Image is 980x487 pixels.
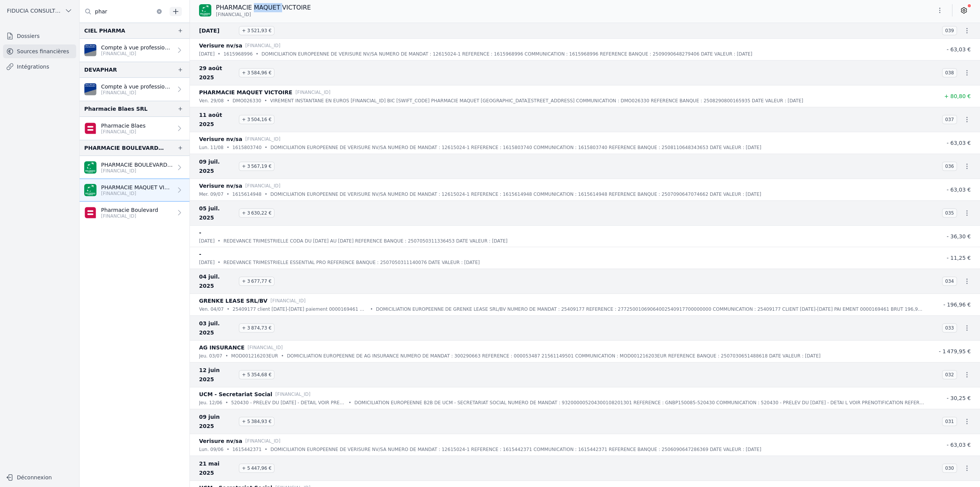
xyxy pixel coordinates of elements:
p: 25409177 client [DATE]-[DATE] paiement 0000169461 brut 196,96 net 34,18 [233,305,367,313]
span: FIDUCIA CONSULTING SRL [7,7,62,15]
p: ven. 29/08 [199,97,224,105]
img: VAN_BREDA_JVBABE22XXX.png [84,83,96,95]
a: Compte à vue professionnel [FINANCIAL_ID] [80,39,189,62]
p: Pharmacie Blaes [101,122,145,130]
p: PHARMACIE MAQUET VICTOIRE [199,88,292,97]
p: [FINANCIAL_ID] [245,182,281,190]
span: 038 [942,68,957,77]
span: - 30,25 € [947,395,971,401]
p: Verisure nv/sa [199,134,242,144]
span: + 5 447,96 € [239,464,274,473]
p: 1615968996 [224,50,253,58]
a: PHARMACIE MAQUET VICTOIRE [FINANCIAL_ID] [80,179,189,202]
span: [FINANCIAL_ID] [216,11,251,18]
span: - 11,25 € [947,255,971,261]
p: jeu. 12/06 [199,399,222,407]
span: 030 [942,464,957,473]
p: MOD001216203EUR [231,352,278,360]
p: UCM - Secretariat Social [199,390,272,399]
div: • [225,399,228,407]
span: - 63,03 € [947,442,971,448]
span: 09 juin 2025 [199,412,236,431]
a: Compte à vue professionnel [FINANCIAL_ID] [80,78,189,101]
p: 1615442371 [232,446,261,453]
div: CIEL PHARMA [84,26,125,35]
p: [FINANCIAL_ID] [101,213,158,219]
a: Sources financières [3,44,76,58]
p: AG INSURANCE [199,343,245,352]
span: 09 juil. 2025 [199,157,236,175]
p: REDEVANCE TRIMESTRIELLE CODA DU [DATE] AU [DATE] REFERENCE BANQUE : 2507050311336453 DATE VALEUR ... [224,237,508,245]
span: 036 [942,162,957,171]
span: - 196,96 € [943,302,971,308]
div: • [265,190,267,198]
p: lun. 09/06 [199,446,224,453]
p: REDEVANCE TRIMESTRIELLE ESSENTIAL PRO REFERENCE BANQUE : 2507050311140076 DATE VALEUR : [DATE] [224,259,480,266]
p: - [199,249,201,259]
div: • [349,399,351,407]
p: [FINANCIAL_ID] [245,437,281,445]
span: + 3 874,73 € [239,323,274,333]
p: [FINANCIAL_ID] [296,89,331,96]
img: VAN_BREDA_JVBABE22XXX.png [84,44,96,56]
p: DOMICILIATION EUROPEENNE DE AG INSURANCE NUMERO DE MANDAT : 300290663 REFERENCE : 000053487 21561... [287,352,820,360]
p: [FINANCIAL_ID] [101,129,145,135]
span: + 5 384,93 € [239,417,274,426]
span: - 63,03 € [947,140,971,146]
div: • [218,50,220,58]
p: Compte à vue professionnel [101,83,173,90]
p: DOMICILIATION EUROPEENNE DE VERISURE NV/SA NUMERO DE MANDAT : 12615024-1 REFERENCE : 1615442371 C... [270,446,761,453]
button: Déconnexion [3,471,76,484]
p: Verisure nv/sa [199,41,242,50]
span: 037 [942,115,957,124]
span: 05 juil. 2025 [199,204,236,222]
p: 1615614948 [232,190,261,198]
img: belfius-1.png [84,207,96,219]
div: • [265,446,267,453]
div: • [227,97,229,105]
span: 12 juin 2025 [199,366,236,384]
span: 04 juil. 2025 [199,272,236,290]
span: + 3 584,96 € [239,68,274,77]
span: + 3 630,22 € [239,208,274,218]
img: BNP_BE_BUSINESS_GEBABEBB.png [199,4,211,16]
span: 034 [942,277,957,286]
p: mer. 09/07 [199,190,224,198]
span: 032 [942,370,957,379]
p: [DATE] [199,259,215,266]
p: [FINANCIAL_ID] [101,90,173,96]
span: + 5 354,68 € [239,370,274,379]
p: PHARMACIE BOULEVARD SPRL [101,161,173,169]
p: PHARMACIE MAQUET VICTOIRE [216,3,311,12]
span: + 80,80 € [944,93,971,99]
p: VIREMENT INSTANTANE EN EUROS [FINANCIAL_ID] BIC [SWIFT_CODE] PHARMACIE MAQUET [GEOGRAPHIC_DATA][S... [270,97,804,105]
p: Pharmacie Boulevard [101,206,158,214]
div: • [227,144,229,151]
p: lun. 11/08 [199,144,224,151]
div: • [218,237,220,245]
p: DOMICILIATION EUROPEENNE DE VERISURE NV/SA NUMERO DE MANDAT : 12615024-1 REFERENCE : 1615803740 C... [270,144,761,151]
p: DOMICILIATION EUROPEENNE DE VERISURE NV/SA NUMERO DE MANDAT : 12615024-1 REFERENCE : 1615968996 C... [261,50,752,58]
span: + 3 567,19 € [239,162,274,171]
div: • [218,259,220,266]
span: 039 [942,26,957,35]
div: • [227,190,229,198]
span: 21 mai 2025 [199,459,236,477]
span: [DATE] [199,26,236,35]
a: Pharmacie Blaes [FINANCIAL_ID] [80,117,189,140]
p: GRENKE LEASE SRL/BV [199,296,268,305]
p: [DATE] [199,237,215,245]
div: • [281,352,284,360]
p: DMO026330 [233,97,261,105]
a: Intégrations [3,60,76,74]
p: [FINANCIAL_ID] [245,135,281,143]
div: • [225,352,228,360]
span: 033 [942,323,957,333]
p: Verisure nv/sa [199,181,242,190]
p: - [199,228,201,237]
span: - 1 479,95 € [939,348,971,354]
span: + 3 504,16 € [239,115,274,124]
p: ven. 04/07 [199,305,224,313]
p: DOMICILIATION EUROPEENNE B2B DE UCM - SECRETARIAT SOCIAL NUMERO DE MANDAT : 932000005204300108201... [354,399,925,407]
p: DOMICILIATION EUROPEENNE DE VERISURE NV/SA NUMERO DE MANDAT : 12615024-1 REFERENCE : 1615614948 C... [270,190,761,198]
